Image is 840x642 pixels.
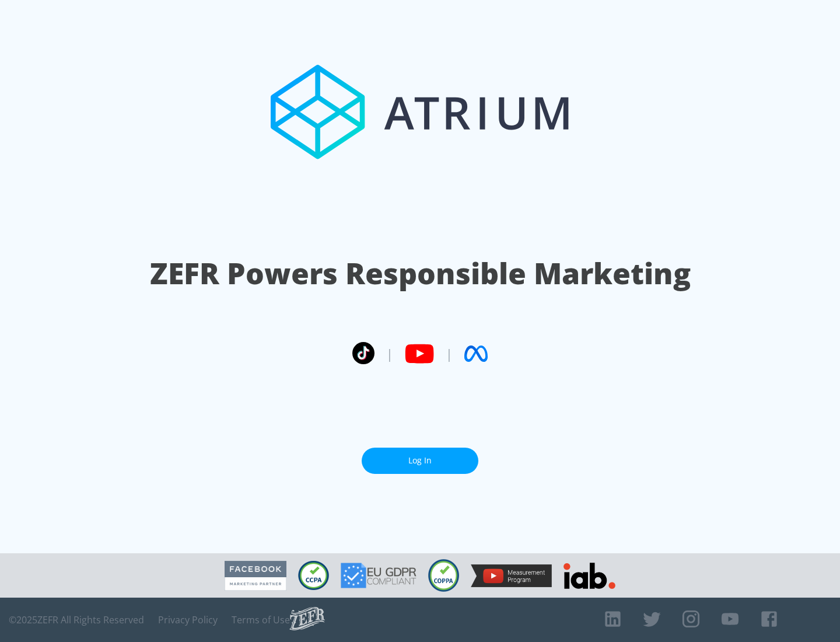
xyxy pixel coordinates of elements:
a: Log In [362,448,478,474]
img: IAB [563,563,615,589]
span: | [446,345,453,362]
img: GDPR Compliant [341,563,416,588]
img: COPPA Compliant [428,559,459,592]
img: YouTube Measurement Program [471,564,552,587]
img: Facebook Marketing Partner [225,561,286,591]
a: Terms of Use [232,614,290,626]
span: © 2025 ZEFR All Rights Reserved [9,614,144,626]
h1: ZEFR Powers Responsible Marketing [150,253,691,294]
a: Privacy Policy [158,614,218,626]
img: CCPA Compliant [298,561,329,590]
span: | [386,345,393,362]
